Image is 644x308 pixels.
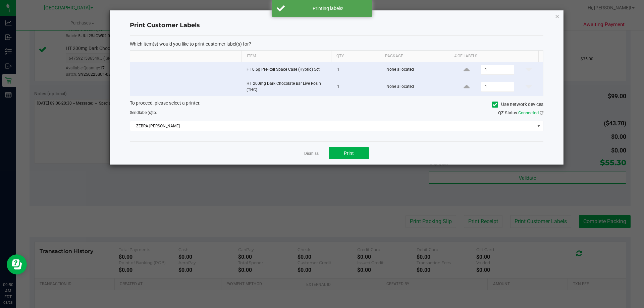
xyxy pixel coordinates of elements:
th: Item [241,51,331,62]
iframe: Resource center [7,254,27,274]
a: Dismiss [304,151,319,157]
span: label(s) [139,110,152,115]
label: Use network devices [492,101,543,108]
span: Print [344,150,354,156]
td: FT 0.5g Pre-Roll Space Case (Hybrid) 5ct [243,62,333,78]
span: Connected [518,110,539,115]
td: 1 [333,78,382,96]
th: # of labels [449,51,538,62]
div: To proceed, please select a printer. [125,100,548,110]
button: Print [329,147,369,159]
span: QZ Status: [498,110,543,115]
td: 1 [333,62,382,78]
td: None allocated [382,78,452,96]
td: None allocated [382,62,452,78]
p: Which item(s) would you like to print customer label(s) for? [130,41,543,47]
td: HT 200mg Dark Chocolate Bar Live Rosin (THC) [243,78,333,96]
th: Package [380,51,449,62]
th: Qty [331,51,380,62]
h4: Print Customer Labels [130,21,543,30]
div: Printing labels! [288,5,367,12]
span: Send to: [130,110,157,115]
span: ZEBRA-[PERSON_NAME] [130,121,535,131]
